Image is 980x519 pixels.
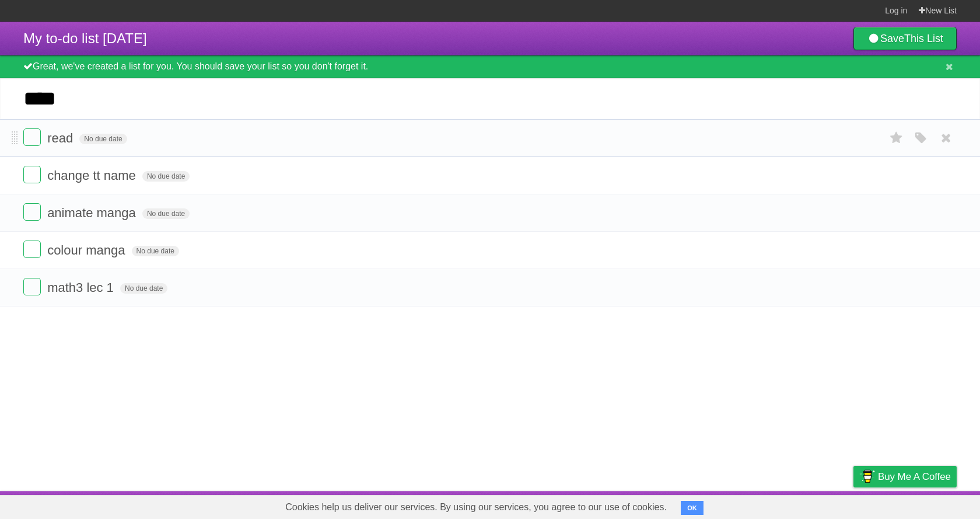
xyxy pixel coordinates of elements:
[23,128,41,146] label: Done
[142,208,190,219] span: No due date
[47,131,76,145] span: read
[47,243,128,257] span: colour manga
[853,466,957,487] a: Buy me a coffee
[698,494,723,516] a: About
[859,466,875,486] img: Buy me a coffee
[120,283,167,294] span: No due date
[79,134,127,144] span: No due date
[23,166,41,183] label: Done
[681,501,703,515] button: OK
[23,278,41,295] label: Done
[883,494,957,516] a: Suggest a feature
[737,494,784,516] a: Developers
[878,466,951,487] span: Buy me a coffee
[47,205,139,220] span: animate manga
[274,496,678,519] span: Cookies help us deliver our services. By using our services, you agree to our use of cookies.
[23,241,41,258] label: Done
[885,128,908,148] label: Star task
[799,494,824,516] a: Terms
[853,27,957,50] a: SaveThis List
[47,280,117,295] span: math3 lec 1
[142,171,190,182] span: No due date
[47,168,139,183] span: change tt name
[904,33,943,44] b: This List
[23,203,41,221] label: Done
[23,30,147,46] span: My to-do list [DATE]
[132,246,179,256] span: No due date
[838,494,869,516] a: Privacy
